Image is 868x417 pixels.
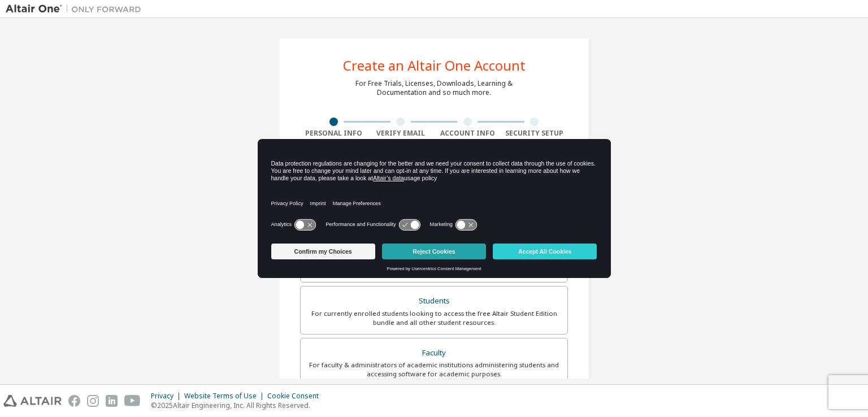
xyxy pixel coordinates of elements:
img: Altair One [6,3,147,15]
div: Personal Info [300,129,367,138]
div: Website Terms of Use [184,392,267,401]
img: youtube.svg [124,395,141,407]
div: Cookie Consent [267,392,325,401]
img: facebook.svg [68,395,80,407]
div: Faculty [307,345,561,361]
img: linkedin.svg [106,395,118,407]
div: For Free Trials, Licenses, Downloads, Learning & Documentation and so much more. [355,79,513,97]
img: instagram.svg [87,395,99,407]
div: Security Setup [501,129,568,138]
div: Account Info [434,129,501,138]
div: Create an Altair One Account [343,59,526,72]
div: Students [307,293,561,309]
p: © 2025 Altair Engineering, Inc. All Rights Reserved. [151,401,325,410]
div: For faculty & administrators of academic institutions administering students and accessing softwa... [307,360,561,379]
div: Verify Email [367,129,435,138]
div: For currently enrolled students looking to access the free Altair Student Edition bundle and all ... [307,309,561,327]
div: Privacy [151,392,184,401]
img: altair_logo.svg [3,395,62,407]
